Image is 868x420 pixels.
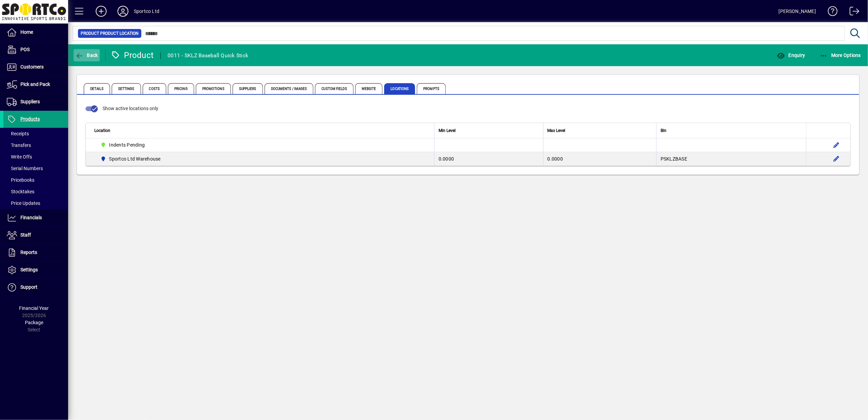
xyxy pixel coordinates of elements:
span: Pick and Pack [20,81,50,87]
span: Stocktakes [7,189,34,194]
span: Financials [20,215,42,220]
a: Staff [3,227,68,244]
span: Receipts [7,131,29,136]
a: Settings [3,261,68,279]
app-page-header-button: Back [68,49,106,61]
button: More Options [818,49,863,61]
span: Customers [20,64,44,70]
span: Products [20,116,40,122]
a: Stocktakes [3,186,68,197]
a: Support [3,279,68,296]
a: Transfers [3,139,68,151]
span: Show active locations only [102,106,158,111]
span: Package [25,320,43,325]
span: Prompts [417,83,446,94]
a: Write Offs [3,151,68,163]
span: Website [355,83,383,94]
span: Price Updates [7,200,40,206]
span: POS [20,47,30,52]
td: PSKLZBASE [656,152,806,166]
span: Back [75,52,98,58]
span: Home [20,29,33,35]
span: Pricebooks [7,177,34,183]
span: Sportco Ltd Warehouse [98,155,163,163]
span: Max Level [548,127,566,134]
span: Indents Pending [98,141,147,149]
a: Price Updates [3,197,68,209]
span: Serial Numbers [7,166,43,171]
a: Receipts [3,128,68,139]
button: Edit [831,153,842,164]
a: POS [3,41,68,58]
span: Settings [20,267,38,272]
button: Back [74,49,100,61]
span: Indents Pending [109,141,145,148]
span: Staff [20,232,31,238]
span: Min Level [439,127,456,134]
a: Logout [845,1,859,24]
span: Promotions [196,83,231,94]
div: Sportco Ltd [134,6,159,17]
span: Write Offs [7,154,32,160]
a: Pricebooks [3,174,68,186]
span: Custom Fields [315,83,353,94]
span: Locations [384,83,415,94]
button: Edit [831,139,842,150]
span: Reports [20,250,37,255]
a: Customers [3,59,68,76]
a: Financials [3,209,68,226]
a: Reports [3,244,68,261]
a: Suppliers [3,93,68,110]
a: Serial Numbers [3,163,68,174]
button: Profile [112,5,134,17]
span: Support [20,284,37,290]
span: Enquiry [777,52,805,58]
a: Home [3,24,68,41]
div: 0011 - SKLZ Baseball Quick Stick [168,50,248,61]
span: Financial Year [19,305,49,311]
span: Costs [143,83,167,94]
td: 0.0000 [543,152,656,166]
span: Suppliers [233,83,263,94]
span: More Options [820,52,861,58]
span: Documents / Images [265,83,314,94]
button: Enquiry [775,49,807,61]
span: Sportco Ltd Warehouse [109,155,161,162]
span: Location [94,127,110,134]
span: Bin [661,127,666,134]
span: Suppliers [20,99,40,104]
a: Knowledge Base [823,1,838,24]
div: Product [111,50,154,61]
a: Pick and Pack [3,76,68,93]
span: Details [84,83,110,94]
span: Settings [112,83,141,94]
span: Pricing [168,83,194,94]
td: 0.0000 [434,152,543,166]
button: Add [90,5,112,17]
span: Product Product Location [81,30,139,37]
span: Transfers [7,142,31,148]
div: [PERSON_NAME] [779,6,816,17]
